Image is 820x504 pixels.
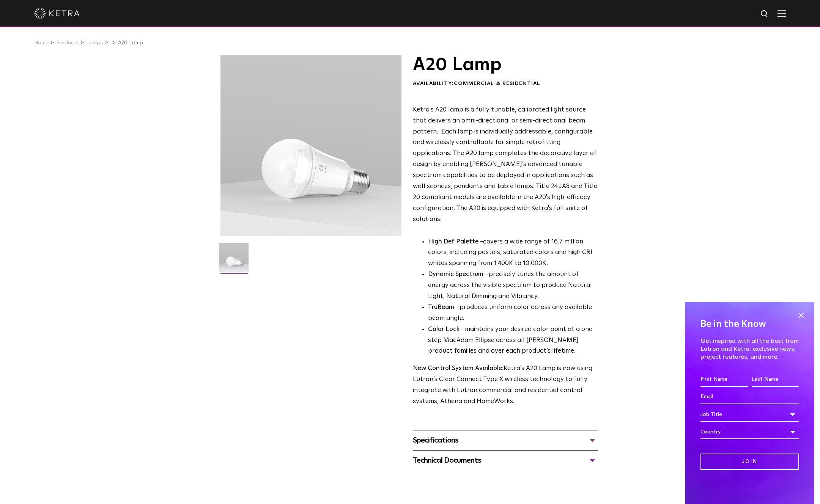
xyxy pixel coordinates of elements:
strong: TruBeam [428,304,454,311]
div: Country [700,425,799,439]
li: —maintains your desired color point at a one step MacAdam Ellipse across all [PERSON_NAME] produc... [428,324,598,357]
strong: High Def Palette - [428,239,483,245]
strong: Dynamic Spectrum [428,271,483,278]
span: Ketra's A20 lamp is a fully tunable, calibrated light source that delivers an omni-directional or... [413,107,597,223]
a: Lamps [86,40,103,46]
li: —precisely tunes the amount of energy across the visible spectrum to produce Natural Light, Natur... [428,269,598,302]
img: ketra-logo-2019-white [34,8,80,19]
span: Commercial & Residential [454,81,540,86]
img: A20-Lamp-2021-Web-Square [219,243,249,278]
li: —produces uniform color across any available beam angle. [428,302,598,324]
input: Last Name [752,372,799,387]
img: search icon [760,9,770,19]
strong: New Control System Available: [413,365,504,372]
div: Job Title [700,407,799,422]
p: Ketra’s A20 Lamp is now using Lutron’s Clear Connect Type X wireless technology to fully integrat... [413,363,598,407]
p: covers a wide range of 16.7 million colors, including pastels, saturated colors and high CRI whit... [428,237,598,270]
img: Hamburger%20Nav.svg [778,9,786,17]
a: A20 Lamp [118,40,143,46]
a: Home [34,40,49,46]
input: Join [700,454,799,470]
div: Specifications [413,434,598,446]
div: Availability: [413,80,598,88]
div: Technical Documents [413,454,598,466]
h1: A20 Lamp [413,55,598,74]
strong: Color Lock [428,326,460,333]
input: Email [700,390,799,404]
h4: Be in the Know [700,317,799,331]
a: Products [56,40,79,46]
p: Get inspired with all the best from Lutron and Ketra: exclusive news, project features, and more. [700,337,799,361]
input: First Name [700,372,748,387]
